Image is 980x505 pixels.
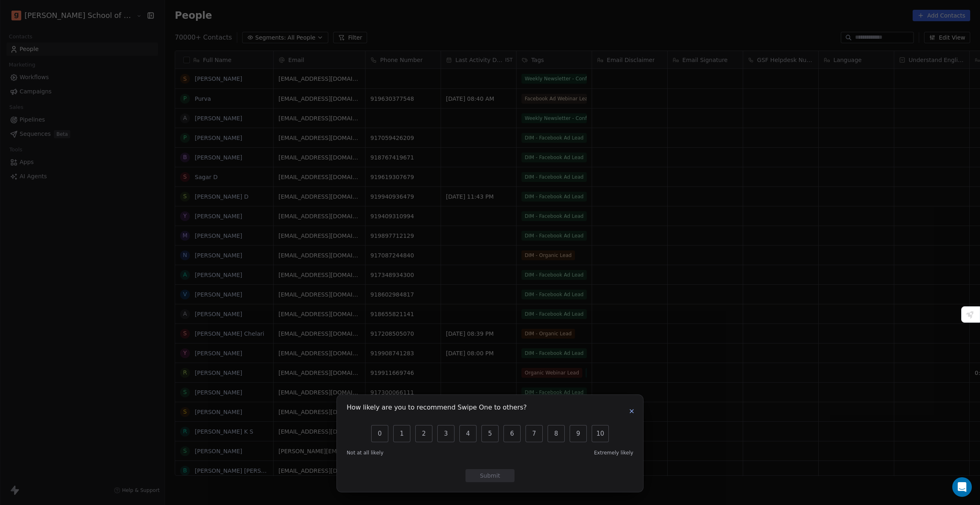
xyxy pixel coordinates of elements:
[503,425,521,442] button: 6
[594,450,633,456] span: Extremely likely
[465,469,514,482] button: Submit
[459,425,477,442] button: 4
[570,425,587,442] button: 9
[526,425,543,442] button: 7
[347,405,527,413] h1: How likely are you to recommend Swipe One to others?
[393,425,410,442] button: 1
[437,425,454,442] button: 3
[481,425,499,442] button: 5
[347,450,383,456] span: Not at all likely
[415,425,432,442] button: 2
[548,425,565,442] button: 8
[592,425,609,442] button: 10
[371,425,388,442] button: 0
